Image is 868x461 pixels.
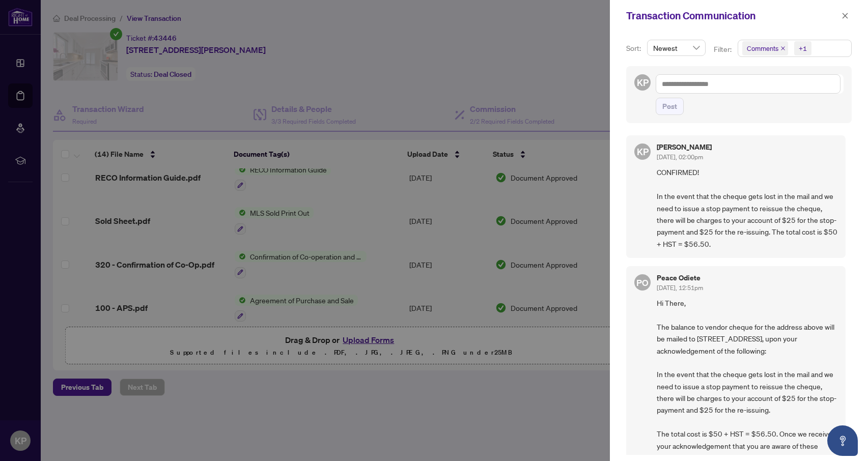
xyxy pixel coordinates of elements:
[747,43,778,53] span: Comments
[657,153,703,161] span: [DATE], 02:00pm
[657,166,837,250] span: CONFIRMED! In the event that the cheque gets lost in the mail and we need to issue a stop payment...
[780,46,786,51] span: close
[637,75,649,90] span: KP
[636,275,648,289] span: PO
[626,8,838,23] div: Transaction Communication
[653,40,699,55] span: Newest
[714,44,733,55] p: Filter:
[742,41,788,55] span: Comments
[657,284,703,292] span: [DATE], 12:51pm
[657,143,712,151] h5: [PERSON_NAME]
[657,274,703,281] h5: Peace Odiete
[626,43,643,54] p: Sort:
[827,425,858,456] button: Open asap
[842,12,849,19] span: close
[799,43,807,53] div: +1
[637,145,649,159] span: KP
[656,98,684,115] button: Post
